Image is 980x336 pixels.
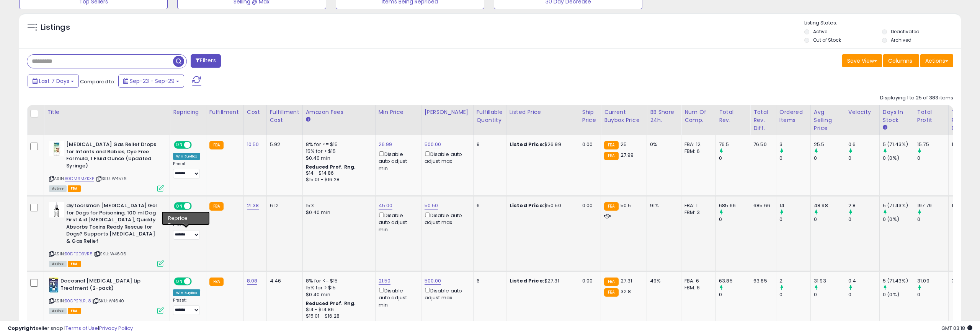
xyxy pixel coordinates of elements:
span: All listings currently available for purchase on Amazon [49,308,67,314]
span: FBA [68,261,81,267]
small: FBA [604,141,618,149]
div: Total Rev. Diff. [753,108,773,132]
small: Amazon Fees. [306,116,310,123]
div: ASIN: [49,278,164,313]
a: 26.99 [379,141,392,148]
div: 25.5 [814,141,845,148]
a: Privacy Policy [99,325,133,332]
a: B0DM6MZKXP [65,175,94,182]
div: 5 (71.43%) [883,141,914,148]
div: 15% for > $15 [306,284,369,291]
div: 31.09 [952,278,966,284]
span: FBA [68,308,81,314]
div: 0.6 [848,141,879,148]
div: 63.85 [719,278,750,284]
div: Ship Price [582,108,598,124]
small: FBA [209,141,224,149]
button: Actions [920,54,953,67]
div: 31.09 [917,278,948,284]
label: Archived [891,37,911,43]
img: 41KHD+qwSlL._SL40_.jpg [49,202,64,218]
div: Displaying 1 to 25 of 383 items [880,94,953,102]
h5: Listings [41,22,70,33]
div: 4.46 [270,278,297,284]
div: 2.8 [848,202,879,209]
div: Total Rev. [719,108,747,124]
span: | SKU: W4606 [94,251,126,257]
b: Reduced Prof. Rng. [306,164,356,170]
div: 0% [650,141,675,148]
div: 0 (0%) [883,216,914,223]
span: ON [175,142,184,148]
div: 197.79 [917,202,948,209]
div: 0 [779,155,810,162]
div: 6 [477,278,500,284]
div: Disable auto adjust max [425,286,467,301]
div: 15.75 [952,141,966,148]
a: 21.50 [379,277,391,285]
div: Ordered Items [779,108,807,124]
b: Listed Price: [510,277,544,284]
div: 0 [814,155,845,162]
div: 0 [779,216,810,223]
div: Disable auto adjust min [379,286,415,308]
div: 0.00 [582,202,595,209]
div: 0 [719,216,750,223]
div: Win BuyBox [173,153,200,160]
span: OFF [191,203,203,209]
div: Preset: [173,298,200,315]
div: 0 [779,291,810,298]
div: 685.66 [753,202,770,209]
b: Reduced Prof. Rng. [306,300,356,307]
button: Sep-23 - Sep-29 [118,75,184,88]
div: 9 [477,141,500,148]
a: 8.08 [247,277,258,285]
div: $14 - $14.86 [306,170,369,177]
div: $26.99 [510,141,573,148]
div: Fulfillable Quantity [477,108,503,124]
div: Cost [247,108,263,116]
div: 91% [650,202,675,209]
label: Out of Stock [813,37,841,43]
div: 76.5 [719,141,750,148]
label: Active [813,28,827,35]
small: FBA [604,278,618,286]
div: $0.40 min [306,291,369,298]
div: 0 [917,291,948,298]
div: FBM: 6 [684,148,710,155]
b: Listed Price: [510,202,544,209]
div: 6 [477,202,500,209]
span: 2025-10-7 03:18 GMT [941,325,972,332]
div: Win BuyBox [173,214,200,221]
span: OFF [191,142,203,148]
span: All listings currently available for purchase on Amazon [49,185,67,192]
div: FBA: 1 [684,202,710,209]
div: ASIN: [49,202,164,266]
div: 0.00 [582,278,595,284]
div: Disable auto adjust max [425,150,467,165]
div: 15% for > $15 [306,148,369,155]
span: All listings currently available for purchase on Amazon [49,261,67,267]
span: OFF [191,278,203,285]
div: 0 [848,291,879,298]
div: $50.50 [510,202,573,209]
div: Total Profit Diff. [952,108,969,132]
div: 6.12 [270,202,297,209]
button: Last 7 Days [28,75,79,88]
a: 45.00 [379,202,393,209]
div: Amazon Fees [306,108,372,116]
label: Deactivated [891,28,920,35]
div: $27.31 [510,278,573,284]
div: 0 [848,216,879,223]
div: BB Share 24h. [650,108,678,124]
span: ON [175,203,184,209]
div: Current Buybox Price [604,108,644,124]
div: Repricing [173,108,203,116]
div: ASIN: [49,141,164,191]
span: 50.5 [621,202,631,209]
div: [PERSON_NAME] [425,108,470,116]
a: 10.50 [247,141,259,148]
div: 0 [814,216,845,223]
div: Velocity [848,108,876,116]
div: 15.75 [917,141,948,148]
